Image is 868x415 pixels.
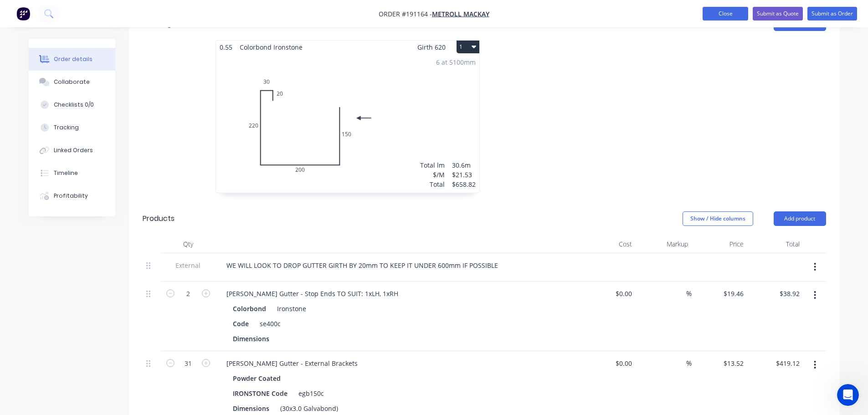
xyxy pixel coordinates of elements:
[143,213,175,224] div: Products
[219,259,505,272] div: WE WILL LOOK TO DROP GUTTER GIRTH BY 20mm TO KEEP IT UNDER 600mm IF POSSIBLE
[686,358,692,369] span: %
[164,261,212,270] span: External
[229,387,291,400] div: IRONSTONE Code
[29,162,115,184] button: Timeline
[452,170,476,179] div: $21.53
[452,179,476,189] div: $658.82
[295,387,328,400] div: egb150c
[747,235,803,253] div: Total
[29,93,115,116] button: Checklists 0/0
[29,71,115,93] button: Collaborate
[16,7,30,20] img: Factory
[29,116,115,139] button: Tracking
[379,10,432,18] span: Order #191164 -
[753,7,803,20] button: Submit as Quote
[54,78,90,86] div: Collaborate
[692,235,748,253] div: Price
[420,179,445,189] div: Total
[233,302,270,315] div: Colorbond
[436,57,476,67] div: 6 at 5100mm
[452,160,476,170] div: 30.6m
[54,192,88,200] div: Profitability
[686,288,692,299] span: %
[29,139,115,162] button: Linked Orders
[420,170,445,179] div: $/M
[277,402,342,415] div: (30x3.0 Galvabond)
[29,184,115,207] button: Profitability
[807,7,857,20] button: Submit as Order
[774,211,826,226] button: Add product
[683,211,753,226] button: Show / Hide columns
[273,302,306,315] div: Ironstone
[219,287,406,300] div: [PERSON_NAME] Gutter - Stop Ends TO SUIT: 1xLH, 1xRH
[54,146,93,154] div: Linked Orders
[161,235,216,253] div: Qty
[636,235,692,253] div: Markup
[236,41,306,54] span: Colorbond Ironstone
[219,357,365,370] div: [PERSON_NAME] Gutter - External Brackets
[54,123,79,132] div: Tracking
[580,235,636,253] div: Cost
[837,384,859,406] iframe: Intercom live chat
[703,7,748,20] button: Close
[229,317,252,330] div: Code
[54,55,92,63] div: Order details
[54,169,78,177] div: Timeline
[432,10,489,18] a: METROLL MACKAY
[229,402,273,415] div: Dimensions
[216,41,236,54] span: 0.55
[417,41,446,54] span: Girth 620
[229,332,273,345] div: Dimensions
[29,48,115,71] button: Order details
[233,372,284,385] div: Powder Coated
[420,160,445,170] div: Total lm
[457,41,479,53] button: 1
[54,101,94,109] div: Checklists 0/0
[216,54,479,193] div: 020302202001506 at 5100mmTotal lm$/MTotal30.6m$21.53$658.82
[256,317,284,330] div: se400c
